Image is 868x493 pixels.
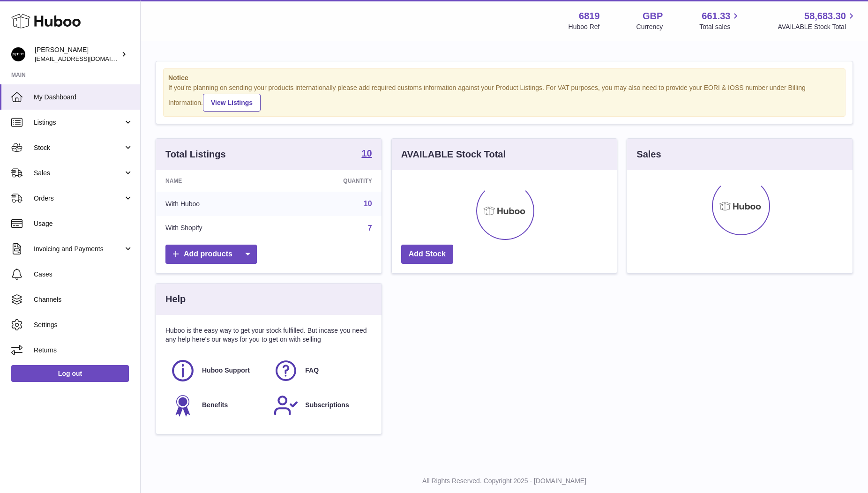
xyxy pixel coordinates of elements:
a: 7 [368,224,372,232]
a: 58,683.30 AVAILABLE Stock Total [778,10,857,31]
a: View Listings [203,94,261,112]
th: Quantity [277,170,381,192]
span: Returns [34,346,133,355]
a: Add Stock [401,245,453,264]
span: Listings [34,118,123,127]
p: Huboo is the easy way to get your stock fulfilled. But incase you need any help here's our ways f... [165,326,372,344]
a: Add products [165,245,257,264]
span: Orders [34,194,123,203]
span: Benefits [202,401,228,410]
span: [EMAIL_ADDRESS][DOMAIN_NAME] [35,55,138,62]
img: amar@mthk.com [11,47,25,61]
td: With Huboo [156,192,277,216]
h3: AVAILABLE Stock Total [401,148,506,161]
a: 10 [364,200,372,208]
strong: 6819 [579,10,600,22]
h3: Total Listings [165,148,226,161]
span: Settings [34,321,133,329]
a: Huboo Support [170,358,264,383]
span: 58,683.30 [804,10,846,22]
div: Huboo Ref [569,22,600,31]
div: Currency [636,22,663,31]
span: FAQ [305,366,319,375]
a: 10 [361,149,372,160]
span: My Dashboard [34,93,133,102]
strong: GBP [643,10,663,22]
span: Channels [34,295,133,304]
h3: Help [165,293,186,306]
span: Total sales [699,22,741,31]
span: Stock [34,143,123,152]
a: 661.33 Total sales [699,10,741,31]
span: 661.33 [702,10,730,22]
a: Benefits [170,393,264,418]
a: FAQ [273,358,367,383]
span: Sales [34,169,123,178]
span: Cases [34,270,133,279]
th: Name [156,170,277,192]
div: If you're planning on sending your products internationally please add required customs informati... [168,83,840,112]
span: Huboo Support [202,366,250,375]
div: [PERSON_NAME] [35,45,119,63]
a: Subscriptions [273,393,367,418]
td: With Shopify [156,216,277,240]
strong: 10 [361,149,372,158]
strong: Notice [168,74,840,82]
span: Invoicing and Payments [34,245,123,254]
h3: Sales [636,148,661,161]
p: All Rights Reserved. Copyright 2025 - [DOMAIN_NAME] [148,477,861,486]
span: Usage [34,219,133,228]
span: AVAILABLE Stock Total [778,22,857,31]
a: Log out [11,365,129,382]
span: Subscriptions [305,401,349,410]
